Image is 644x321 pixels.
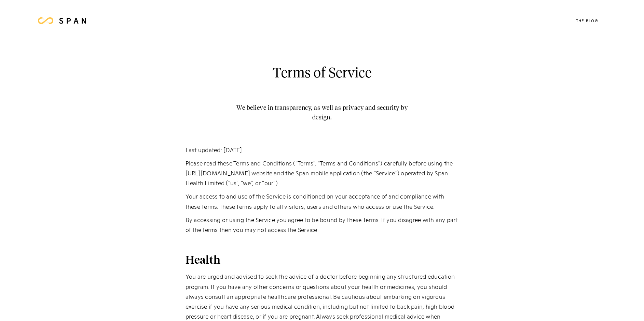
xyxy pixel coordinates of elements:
a: The Blog [566,7,608,34]
div: The Blog [576,19,598,23]
p: Please read these Terms and Conditions ("Terms", "Terms and Conditions") carefully before using t... [186,158,459,188]
p: By accessing or using the Service you agree to be bound by these Terms. If you disagree with any ... [186,215,459,234]
p: Your access to and use of the Service is conditioned on your acceptance of and compliance with th... [186,191,459,211]
p: Last updated: [DATE] [186,145,459,155]
h2: Terms of Service [273,63,371,85]
h2: Health [186,251,459,268]
h2: We believe in transparency, as well as privacy and security by design. [228,103,416,122]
